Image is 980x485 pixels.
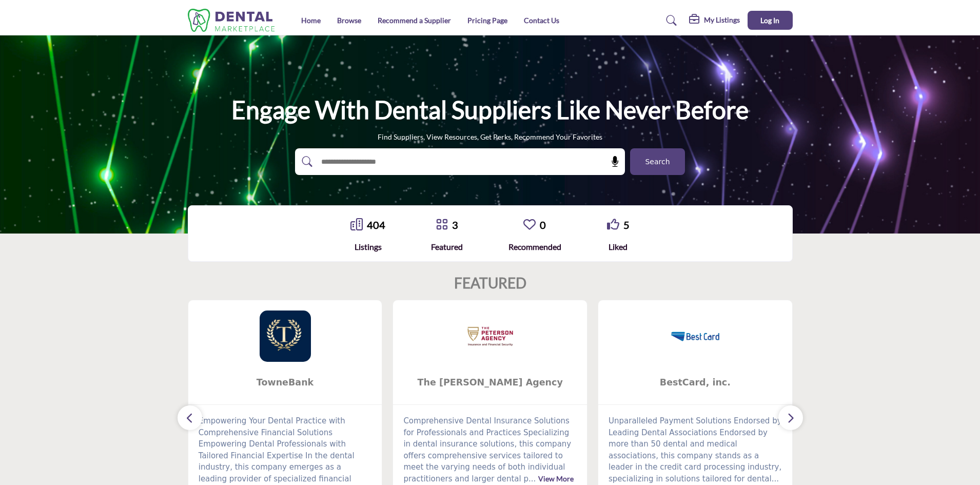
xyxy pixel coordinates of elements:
p: Comprehensive Dental Insurance Solutions for Professionals and Practices Specializing in dental i... [403,415,577,484]
span: ... [528,474,536,483]
a: Pricing Page [467,16,507,25]
a: 404 [367,219,385,231]
button: Log In [748,11,793,30]
span: BestCard, inc. [614,376,777,389]
a: Go to Featured [436,218,448,232]
a: BestCard, inc. [598,369,792,396]
img: Site Logo [188,9,280,32]
a: 3 [452,219,458,231]
a: The [PERSON_NAME] Agency [393,369,587,396]
div: Recommended [508,241,561,253]
b: TowneBank [204,369,367,396]
b: The Peterson Agency [408,369,572,396]
a: 5 [623,219,630,231]
a: Recommend a Supplier [378,16,451,25]
a: Contact Us [524,16,559,25]
p: Find Suppliers, View Resources, Get Perks, Recommend Your Favorites [378,132,602,142]
h2: FEATURED [454,275,526,292]
b: BestCard, inc. [614,369,777,396]
img: The Peterson Agency [464,311,516,362]
a: TowneBank [188,369,382,396]
div: Featured [431,241,463,253]
a: Browse [337,16,361,25]
span: Search [645,157,670,167]
a: 0 [540,219,546,231]
img: TowneBank [260,311,311,362]
a: View More [538,474,574,483]
span: TowneBank [204,376,367,389]
span: The [PERSON_NAME] Agency [408,376,572,389]
div: My Listings [689,14,740,27]
a: Go to Recommended [523,218,536,232]
div: Liked [607,241,630,253]
a: Search [656,12,683,29]
h1: Engage with Dental Suppliers Like Never Before [231,94,749,126]
button: Search [630,148,685,175]
img: BestCard, inc. [670,311,721,362]
a: Home [301,16,321,25]
span: Log In [760,16,779,25]
span: ... [772,474,779,483]
h5: My Listings [704,15,740,25]
i: Go to Liked [607,218,619,230]
div: Listings [350,241,385,253]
